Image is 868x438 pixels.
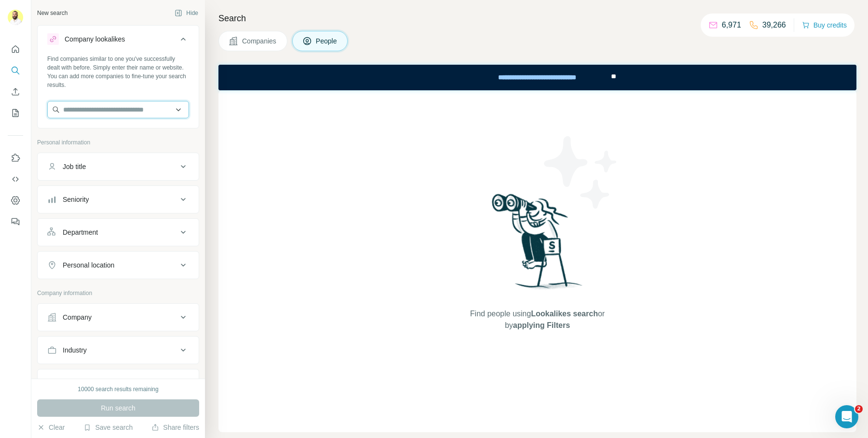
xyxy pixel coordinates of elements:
div: Company [63,312,92,322]
button: Use Surfe on LinkedIn [8,149,23,167]
img: Avatar [8,10,23,25]
button: Personal location [38,254,199,277]
button: Seniority [38,188,199,211]
button: Clear [37,423,65,432]
div: Industry [63,345,87,355]
p: Personal information [37,138,199,147]
button: Company [38,306,199,329]
div: Personal location [63,260,114,270]
button: Save search [83,423,133,432]
button: Buy credits [802,18,847,32]
button: Search [8,62,23,79]
button: Hide [168,6,205,20]
iframe: Banner [218,65,856,90]
button: Quick start [8,41,23,58]
div: HQ location [63,378,98,388]
p: 6,971 [722,19,741,31]
img: Surfe Illustration - Woman searching with binoculars [488,191,588,299]
span: People [316,36,338,46]
p: 39,266 [762,19,786,31]
button: Job title [38,155,199,178]
button: My lists [8,104,23,122]
span: Find people using or by [460,308,614,331]
button: Enrich CSV [8,83,23,100]
div: Company lookalikes [65,34,125,44]
span: applying Filters [513,321,570,329]
button: Share filters [151,423,199,432]
button: Feedback [8,213,23,230]
div: Find companies similar to one you've successfully dealt with before. Simply enter their name or w... [47,55,189,89]
button: Department [38,221,199,244]
p: Company information [37,289,199,297]
div: 10000 search results remaining [78,385,158,394]
div: Job title [63,162,86,171]
span: Lookalikes search [531,310,598,318]
button: HQ location [38,371,199,395]
div: Seniority [63,195,89,204]
button: Use Surfe API [8,170,23,188]
span: Companies [242,36,277,46]
button: Company lookalikes [38,28,199,55]
button: Dashboard [8,192,23,209]
button: Industry [38,339,199,362]
div: New search [37,9,68,17]
h4: Search [218,12,856,25]
div: Department [63,227,98,237]
img: Surfe Illustration - Stars [538,129,624,216]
